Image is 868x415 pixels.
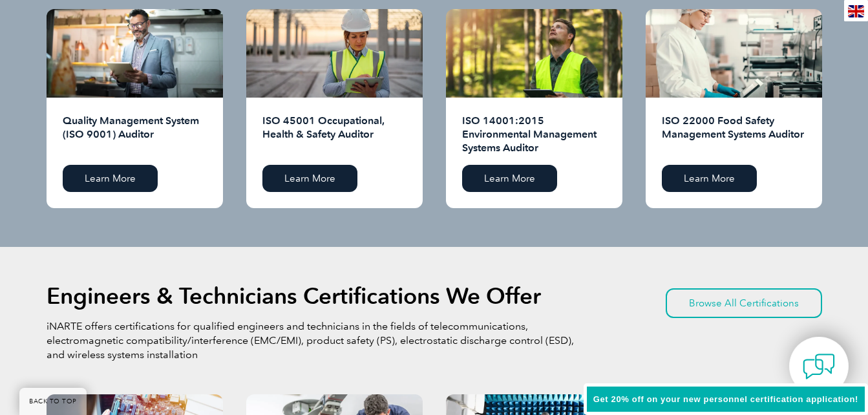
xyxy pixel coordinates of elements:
a: Learn More [262,165,357,192]
h2: ISO 14001:2015 Environmental Management Systems Auditor [462,114,606,155]
a: Learn More [662,165,757,192]
img: en [848,5,864,17]
img: contact-chat.png [803,350,835,383]
h2: ISO 22000 Food Safety Management Systems Auditor [662,114,806,155]
a: Learn More [462,165,557,192]
a: Learn More [63,165,158,192]
span: Get 20% off on your new personnel certification application! [593,394,858,404]
h2: ISO 45001 Occupational, Health & Safety Auditor [262,114,407,155]
h2: Engineers & Technicians Certifications We Offer [47,286,541,306]
a: BACK TO TOP [19,388,87,415]
p: iNARTE offers certifications for qualified engineers and technicians in the fields of telecommuni... [47,319,577,362]
a: Browse All Certifications [666,288,822,318]
h2: Quality Management System (ISO 9001) Auditor [63,114,207,155]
